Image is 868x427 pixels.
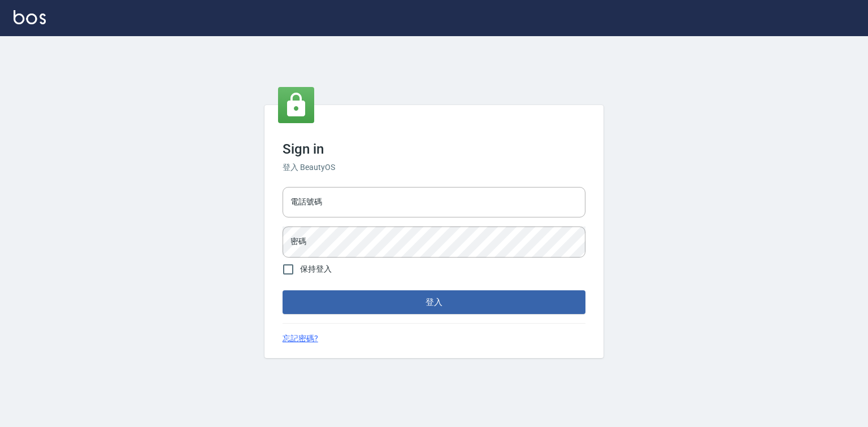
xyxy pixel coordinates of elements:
[283,162,585,173] h6: 登入 BeautyOS
[300,263,332,275] span: 保持登入
[283,290,585,314] button: 登入
[283,333,318,345] a: 忘記密碼?
[283,141,585,157] h3: Sign in
[14,10,46,24] img: Logo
